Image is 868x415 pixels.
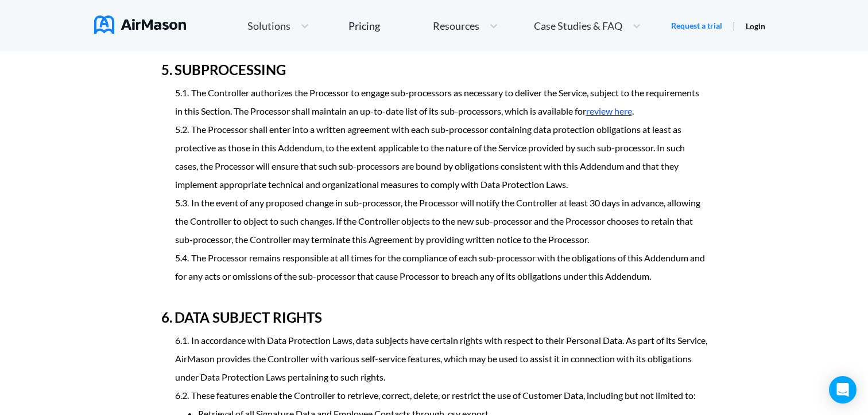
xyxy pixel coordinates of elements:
a: Login [746,21,765,31]
li: The Processor remains responsible at all times for the compliance of each sub-processor with the ... [175,249,707,285]
div: Open Intercom Messenger [829,376,857,404]
div: Pricing [348,21,380,31]
li: In the event of any proposed change in sub-processor, the Processor will notify the Controller at... [175,194,707,249]
li: In accordance with Data Protection Laws, data subjects have certain rights with respect to their ... [175,331,707,386]
span: Case Studies & FAQ [534,21,622,31]
li: The Processor shall enter into a written agreement with each sub-processor containing data protec... [175,120,707,194]
span: | [733,20,735,31]
span: Solutions [247,21,290,31]
a: Request a trial [671,20,722,32]
h2: DATA SUBJECT RIGHTS [161,304,707,331]
a: Pricing [348,15,380,36]
a: review here [586,105,632,116]
span: Resources [433,21,479,31]
h2: SUBPROCESSING [161,56,707,84]
li: The Controller authorizes the Processor to engage sub-processors as necessary to deliver the Serv... [175,84,707,120]
img: AirMason Logo [94,15,186,34]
